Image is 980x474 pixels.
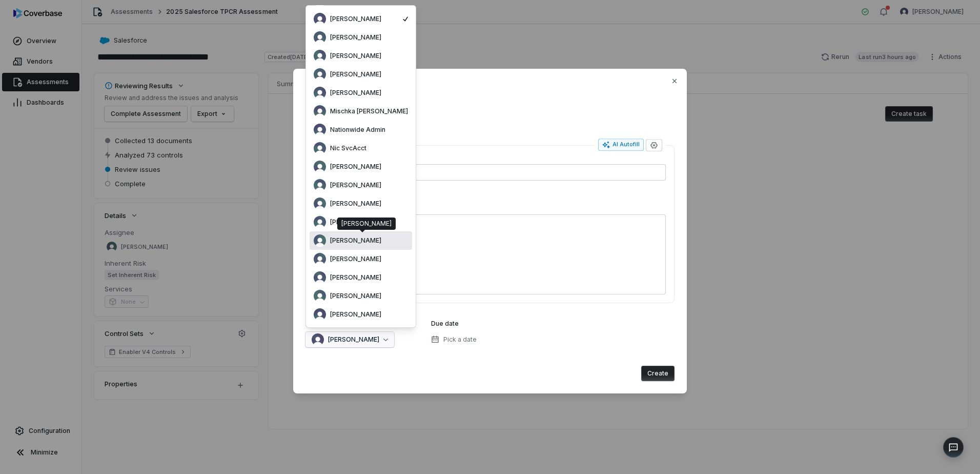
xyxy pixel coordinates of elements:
[330,33,381,42] span: [PERSON_NAME]
[330,310,381,319] span: [PERSON_NAME]
[312,333,324,346] img: Kourtney Shields avatar
[330,218,381,226] span: [PERSON_NAME]
[314,216,326,228] img: Sam Shaner avatar
[305,81,675,92] span: Create task
[330,52,381,60] span: [PERSON_NAME]
[314,105,326,117] img: Mischka Nusbaum avatar
[330,126,385,134] span: Nationwide Admin
[314,234,326,247] img: Sean Wozniak avatar
[330,89,381,97] span: [PERSON_NAME]
[314,124,326,136] img: Nationwide Admin avatar
[314,31,326,44] img: Laura Sayre avatar
[330,273,381,282] span: [PERSON_NAME]
[330,181,381,189] span: [PERSON_NAME]
[314,179,326,191] img: Nikki Munk avatar
[330,15,381,23] span: [PERSON_NAME]
[431,320,459,328] label: Due date
[330,144,366,152] span: Nic SvcAcct
[314,197,326,210] img: REKHA KOTHANDARAMAN avatar
[314,161,326,173] img: Nic Weilbacher avatar
[330,163,381,171] span: [PERSON_NAME]
[598,139,644,151] button: AI Autofill
[314,253,326,265] img: Shad Cummins avatar
[314,87,326,99] img: Melvin Baez avatar
[330,236,381,245] span: [PERSON_NAME]
[330,255,381,263] span: [PERSON_NAME]
[330,200,381,208] span: [PERSON_NAME]
[314,271,326,284] img: Vanessa Attoh avatar
[314,290,326,302] img: Wendy Dickson avatar
[341,220,392,228] div: [PERSON_NAME]
[314,68,326,81] img: Melanie Lorent avatar
[328,335,379,344] span: [PERSON_NAME]
[641,366,675,381] button: Create
[330,292,381,300] span: [PERSON_NAME]
[314,308,326,321] img: Wendy Dickson avatar
[305,104,675,112] label: Related Issue
[428,329,480,350] button: Pick a date
[330,107,408,115] span: Mischka [PERSON_NAME]
[314,13,326,25] img: Kourtney Shields avatar
[330,70,381,78] span: [PERSON_NAME]
[314,50,326,62] img: Lisa Chapman avatar
[443,335,477,344] span: Pick a date
[602,141,640,149] div: AI Autofill
[314,142,326,154] img: Nic SvcAcct avatar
